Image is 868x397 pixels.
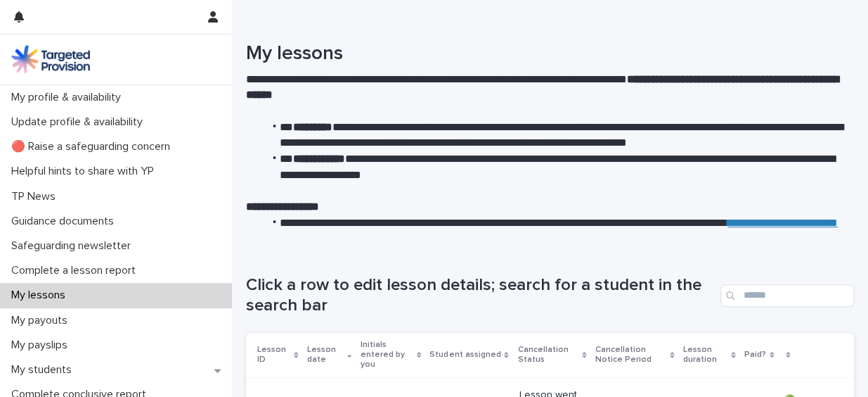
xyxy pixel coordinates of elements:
p: TP News [6,190,67,203]
p: Update profile & availability [6,115,154,129]
p: Student assigned [429,347,500,363]
p: My students [6,363,83,377]
p: Cancellation Notice Period [595,342,667,368]
p: My profile & availability [6,91,132,104]
p: Lesson date [307,342,344,368]
p: Initials entered by you [360,337,413,373]
p: My payslips [6,339,79,352]
p: Complete a lesson report [6,264,147,277]
p: Cancellation Status [517,342,578,368]
p: Lesson ID [257,342,290,368]
p: Helpful hints to share with YP [6,165,165,178]
p: Guidance documents [6,215,125,228]
h1: My lessons [246,42,844,66]
img: M5nRWzHhSzIhMunXDL62 [11,45,90,73]
input: Search [720,284,854,307]
p: My lessons [6,289,77,302]
p: Safeguarding newsletter [6,239,142,253]
h1: Click a row to edit lesson details; search for a student in the search bar [246,275,715,316]
p: My payouts [6,314,79,327]
p: 🔴 Raise a safeguarding concern [6,140,181,153]
p: Lesson duration [683,342,728,368]
p: Paid? [744,347,766,363]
